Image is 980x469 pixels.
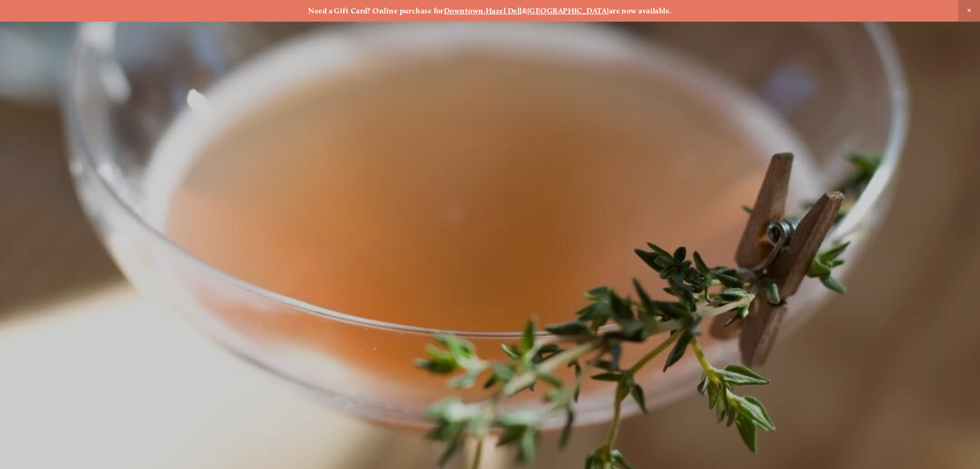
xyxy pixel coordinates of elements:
a: [GEOGRAPHIC_DATA] [527,6,609,15]
a: Downtown [444,6,484,15]
strong: Need a Gift Card? Online purchase for [308,6,444,15]
strong: & [522,6,527,15]
strong: are now available. [609,6,672,15]
a: Hazel Dell [486,6,522,15]
strong: , [484,6,486,15]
